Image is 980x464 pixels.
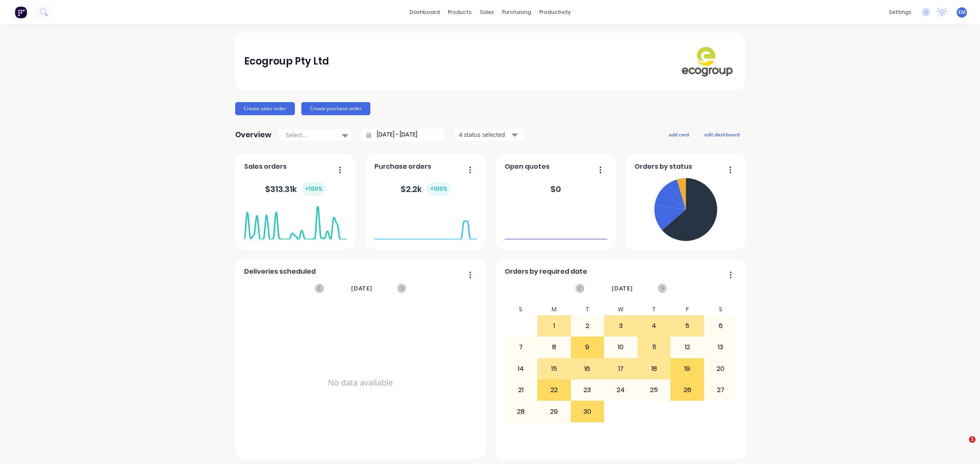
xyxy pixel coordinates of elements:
div: W [604,303,637,315]
div: 14 [505,359,537,379]
img: Factory [15,6,27,18]
div: 10 [604,337,637,357]
button: add card [664,129,694,140]
span: Orders by status [635,162,692,172]
div: 28 [505,401,537,422]
div: $ 0 [550,183,561,195]
div: 21 [505,380,537,400]
div: settings [885,6,915,18]
div: 22 [538,380,570,400]
div: + 100 % [302,182,326,196]
div: 20 [704,359,737,379]
div: 1 [538,316,570,336]
div: 2 [571,316,604,336]
div: 30 [571,401,604,422]
div: 29 [538,401,570,422]
button: 4 status selected [454,129,524,141]
div: productivity [535,6,575,18]
div: T [637,303,671,315]
div: 4 status selected [459,130,510,139]
div: 17 [604,359,637,379]
span: Open quotes [505,162,550,172]
span: 1 [969,436,976,443]
div: S [704,303,737,315]
div: $ 313.31k [265,182,326,196]
div: 26 [671,380,704,400]
div: S [504,303,538,315]
div: 13 [704,337,737,357]
div: $ 2.2k [401,182,451,196]
div: purchasing [498,6,535,18]
div: F [670,303,704,315]
span: Purchase orders [374,162,431,172]
span: [DATE] [351,284,372,293]
div: sales [476,6,498,18]
div: 3 [604,316,637,336]
div: 25 [638,380,670,400]
div: Ecogroup Pty Ltd [244,53,329,69]
div: 15 [538,359,570,379]
div: 11 [638,337,670,357]
button: Create sales order [235,102,295,115]
div: 18 [638,359,670,379]
span: Orders by required date [505,267,587,277]
div: 9 [571,337,604,357]
div: products [444,6,476,18]
img: Ecogroup Pty Ltd [679,45,736,77]
a: dashboard [405,6,444,18]
iframe: Intercom live chat [952,436,972,456]
div: 8 [538,337,570,357]
div: T [571,303,604,315]
button: edit dashboard [699,129,745,140]
span: Sales orders [244,162,287,172]
div: M [537,303,571,315]
span: [DATE] [612,284,633,293]
div: 23 [571,380,604,400]
div: 16 [571,359,604,379]
div: 19 [671,359,704,379]
span: EM [958,9,966,16]
div: 7 [505,337,537,357]
div: + 100 % [427,182,451,196]
div: Overview [235,127,272,143]
div: 4 [638,316,670,336]
div: 5 [671,316,704,336]
div: 12 [671,337,704,357]
div: No data available [244,303,477,462]
div: 24 [604,380,637,400]
div: 27 [704,380,737,400]
div: 6 [704,316,737,336]
button: Create purchase order [301,102,370,115]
